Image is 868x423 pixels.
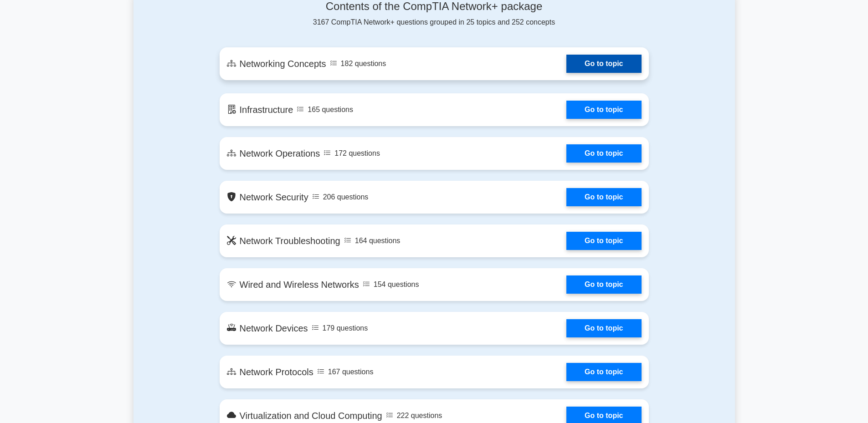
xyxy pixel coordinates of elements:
a: Go to topic [566,55,641,73]
a: Go to topic [566,144,641,163]
a: Go to topic [566,232,641,250]
a: Go to topic [566,319,641,337]
a: Go to topic [566,101,641,119]
a: Go to topic [566,363,641,381]
a: Go to topic [566,275,641,294]
a: Go to topic [566,188,641,206]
